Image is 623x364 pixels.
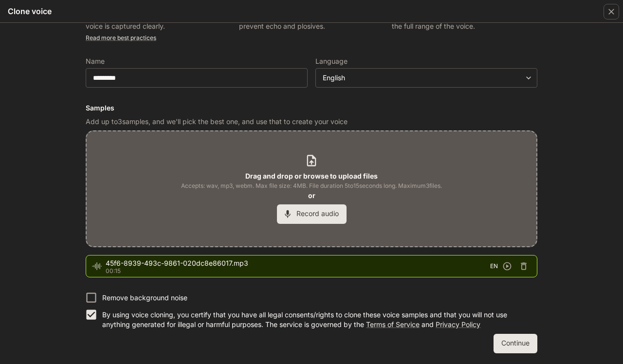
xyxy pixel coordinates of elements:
b: Drag and drop or browse to upload files [245,172,378,180]
p: Name [86,58,105,65]
p: By using voice cloning, you certify that you have all legal consents/rights to clone these voice ... [102,310,530,329]
p: 00:15 [106,268,490,274]
button: Continue [494,334,537,353]
h6: Samples [86,103,537,113]
span: EN [490,261,498,271]
button: Record audio [277,204,347,224]
b: or [308,191,315,200]
div: English [316,73,537,83]
a: Privacy Policy [436,320,480,328]
a: Terms of Service [366,320,420,328]
div: English [323,73,521,83]
span: Accepts: wav, mp3, webm. Max file size: 4MB. File duration 5 to 15 seconds long. Maximum 3 files. [181,181,442,191]
h5: Clone voice [8,6,52,17]
a: Read more best practices [86,34,156,41]
span: 45f6-8939-493c-9861-020dc8e86017.mp3 [106,258,490,268]
p: Add up to 3 samples, and we'll pick the best one, and use that to create your voice [86,117,537,127]
p: Remove background noise [102,293,187,303]
p: Language [315,58,348,65]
